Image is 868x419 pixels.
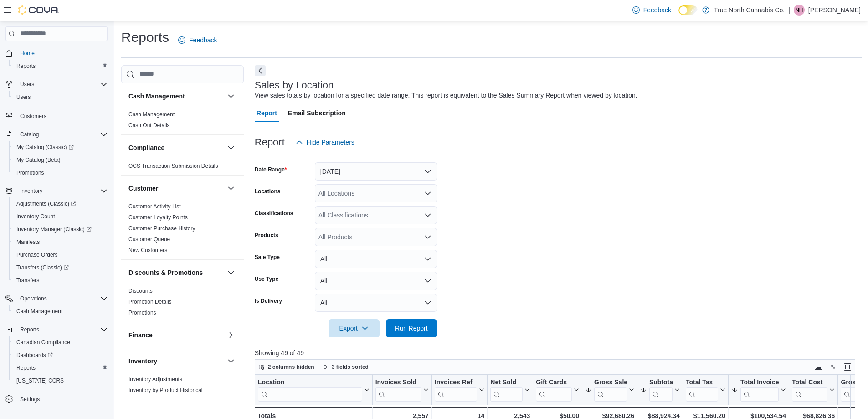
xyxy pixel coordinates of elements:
[329,319,380,337] button: Export
[13,155,64,166] a: My Catalog (Beta)
[13,375,67,386] a: [US_STATE] CCRS
[255,362,318,372] button: 2 columns hidden
[255,91,637,100] div: View sales totals by location for a specified date range. This report is equivalent to the Sales ...
[16,324,108,335] span: Reports
[740,378,779,402] div: Total Invoiced
[16,79,108,90] span: Users
[686,378,718,387] div: Total Tax
[594,378,627,387] div: Gross Sales
[128,236,170,243] a: Customer Queue
[9,349,111,362] a: Dashboards
[2,47,111,60] button: Home
[13,237,108,248] span: Manifests
[258,378,362,402] div: Location
[9,223,111,236] a: Inventory Manager (Classic)
[435,378,484,402] button: Invoices Ref
[128,357,157,366] h3: Inventory
[16,308,62,315] span: Cash Management
[255,297,282,305] label: Is Delivery
[128,184,224,193] button: Customer
[121,109,244,134] div: Cash Management
[13,262,108,273] span: Transfers (Classic)
[827,362,838,372] button: Display options
[9,197,111,210] a: Adjustments (Classic)
[490,378,523,387] div: Net Sold
[9,336,111,349] button: Canadian Compliance
[128,299,172,305] a: Promotion Details
[121,160,244,175] div: Compliance
[795,5,803,16] span: NH
[128,387,203,393] a: Inventory by Product Historical
[5,43,108,416] nav: Complex example
[813,362,824,372] button: Keyboard shortcuts
[255,232,278,239] label: Products
[594,378,627,402] div: Gross Sales
[128,143,164,152] h3: Compliance
[792,378,827,387] div: Total Cost
[13,167,108,178] span: Promotions
[9,60,111,72] button: Reports
[435,378,477,387] div: Invoices Ref
[424,190,431,197] button: Open list of options
[13,275,108,286] span: Transfers
[16,324,43,335] button: Reports
[13,142,108,153] span: My Catalog (Classic)
[288,104,346,122] span: Email Subscription
[128,111,175,118] a: Cash Management
[13,155,108,166] span: My Catalog (Beta)
[13,198,80,209] a: Adjustments (Classic)
[9,274,111,287] button: Transfers
[16,156,61,164] span: My Catalog (Beta)
[686,378,725,402] button: Total Tax
[792,378,827,402] div: Total Cost
[292,133,358,151] button: Hide Parameters
[649,378,673,402] div: Subtotal
[175,31,221,49] a: Feedback
[16,48,38,59] a: Home
[794,5,805,16] div: Nathan Hallman
[128,163,218,169] a: OCS Transaction Submission Details
[16,47,108,59] span: Home
[678,5,698,15] input: Dark Mode
[9,374,111,387] button: [US_STATE] CCRS
[16,144,74,151] span: My Catalog (Classic)
[128,247,167,254] span: New Customers
[16,111,50,122] a: Customers
[678,15,679,16] span: Dark Mode
[2,128,111,141] button: Catalog
[20,187,42,195] span: Inventory
[13,224,95,235] a: Inventory Manager (Classic)
[13,337,108,348] span: Canadian Compliance
[9,362,111,374] button: Reports
[13,350,56,361] a: Dashboards
[226,142,236,153] button: Compliance
[536,378,572,387] div: Gift Cards
[2,393,111,406] button: Settings
[128,376,182,383] span: Inventory Adjustments
[536,378,572,402] div: Gift Card Sales
[20,113,46,120] span: Customers
[2,292,111,305] button: Operations
[842,362,853,372] button: Enter fullscreen
[2,185,111,197] button: Inventory
[9,210,111,223] button: Inventory Count
[128,225,195,232] span: Customer Purchase History
[740,378,779,387] div: Total Invoiced
[640,378,680,402] button: Subtotal
[643,5,671,15] span: Feedback
[20,396,40,403] span: Settings
[319,362,372,372] button: 3 fields sorted
[121,285,244,322] div: Discounts & Promotions
[649,378,673,387] div: Subtotal
[16,226,92,233] span: Inventory Manager (Classic)
[121,28,169,47] h1: Reports
[808,5,861,16] p: [PERSON_NAME]
[128,268,203,277] h3: Discounts & Promotions
[128,203,181,210] a: Customer Activity List
[255,210,293,217] label: Classifications
[128,310,156,316] a: Promotions
[386,319,437,337] button: Run Report
[128,203,181,210] span: Customer Activity List
[13,362,108,373] span: Reports
[13,249,108,260] span: Purchase Orders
